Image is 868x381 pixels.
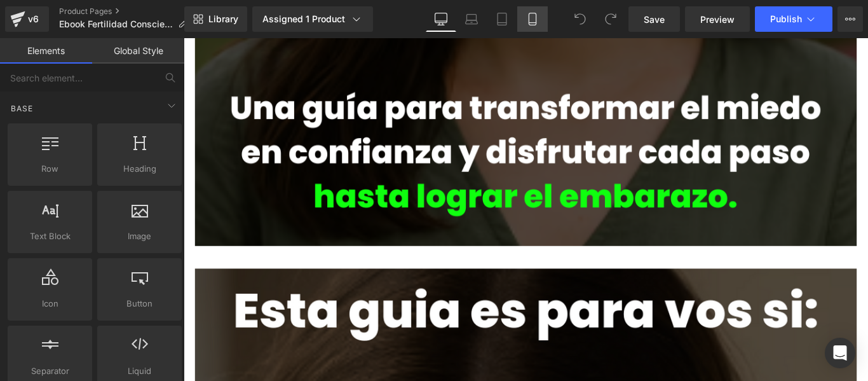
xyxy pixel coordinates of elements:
a: Mobile [517,6,548,32]
a: Product Pages [59,6,197,17]
span: Ebook Fertilidad Consciente [59,19,173,29]
span: Preview [700,13,735,26]
a: Preview [685,6,750,32]
span: Library [208,13,238,25]
span: Heading [101,162,178,176]
button: More [837,6,863,32]
button: Undo [567,6,593,32]
span: Icon [11,297,88,310]
button: Redo [598,6,623,32]
span: Image [101,230,178,243]
span: Liquid [101,364,178,378]
a: Tablet [487,6,517,32]
button: Publish [755,6,832,32]
div: Assigned 1 Product [262,13,363,25]
span: Base [10,102,34,114]
div: v6 [25,11,41,27]
span: Button [101,297,178,310]
span: Publish [770,14,802,24]
span: Text Block [11,230,88,243]
div: Open Intercom Messenger [825,338,855,368]
a: Global Style [92,38,184,64]
a: New Library [184,6,247,32]
span: Row [11,162,88,176]
a: Desktop [426,6,456,32]
a: Laptop [456,6,487,32]
a: v6 [5,6,49,32]
span: Separator [11,364,88,378]
span: Save [644,13,665,26]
